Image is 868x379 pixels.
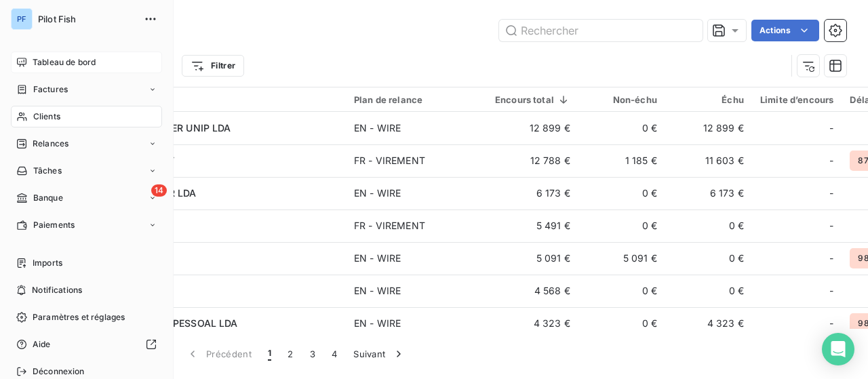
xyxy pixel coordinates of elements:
span: - [829,219,833,233]
button: 4 [323,340,345,368]
a: Paiements [11,214,162,236]
span: Tableau de bord [33,56,96,68]
span: - [829,284,833,298]
td: 0 € [578,210,665,242]
span: Déconnexion [33,365,85,378]
span: Pilot Fish [38,14,136,24]
button: Précédent [178,340,260,368]
span: 1 [268,347,271,361]
span: Banque [33,192,63,204]
span: - [829,317,833,330]
td: 0 € [578,275,665,307]
button: 1 [260,340,279,368]
td: 0 € [665,210,752,242]
div: Limite d’encours [760,94,833,105]
div: Plan de relance [354,94,479,105]
td: 0 € [665,242,752,275]
a: Tâches [11,160,162,182]
a: Clients [11,106,162,127]
td: 11 603 € [665,144,752,177]
a: Paramètres et réglages [11,306,162,328]
div: EN - WIRE [354,284,401,298]
span: Clients [33,111,60,123]
td: 0 € [578,112,665,144]
span: Relances [33,138,68,150]
td: 0 € [665,275,752,307]
button: Suivant [345,340,414,368]
span: - [829,121,833,135]
td: 6 173 € [665,177,752,210]
td: 0 € [578,177,665,210]
span: Aide [33,338,51,351]
button: Actions [751,20,819,41]
span: Notifications [32,284,82,296]
span: Factures [33,83,68,96]
div: PF [11,8,33,30]
td: 0 € [578,307,665,340]
td: 6 173 € [487,177,578,210]
a: Relances [11,133,162,155]
div: EN - WIRE [354,121,401,135]
span: - [829,186,833,200]
div: Échu [673,94,744,105]
span: Imports [33,257,62,269]
span: Paramètres et réglages [33,311,125,323]
div: FR - VIREMENT [354,154,425,167]
a: Factures [11,79,162,100]
td: 12 899 € [487,112,578,144]
button: 3 [302,340,323,368]
span: - [829,154,833,167]
div: Open Intercom Messenger [822,333,854,365]
td: 4 323 € [487,307,578,340]
span: Paiements [33,219,75,231]
td: 5 091 € [487,242,578,275]
td: 5 491 € [487,210,578,242]
input: Rechercher [499,20,703,41]
a: Imports [11,252,162,274]
span: Tâches [33,165,62,177]
div: EN - WIRE [354,252,401,265]
td: 1 185 € [578,144,665,177]
div: EN - WIRE [354,186,401,200]
div: Non-échu [587,94,657,105]
a: Tableau de bord [11,52,162,73]
a: 14Banque [11,187,162,209]
td: 12 788 € [487,144,578,177]
td: 12 899 € [665,112,752,144]
div: Encours total [495,94,570,105]
a: Aide [11,334,162,355]
div: FR - VIREMENT [354,219,425,233]
div: EN - WIRE [354,317,401,330]
td: 5 091 € [578,242,665,275]
span: 14 [151,184,167,197]
button: 2 [279,340,301,368]
span: - [829,252,833,265]
td: 4 323 € [665,307,752,340]
button: Filtrer [182,55,244,77]
td: 4 568 € [487,275,578,307]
